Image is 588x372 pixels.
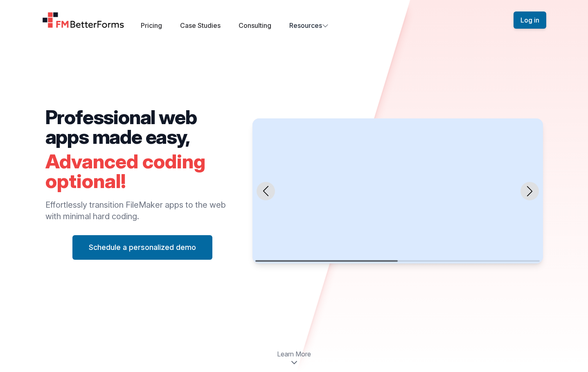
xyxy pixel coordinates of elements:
a: Case Studies [180,21,221,29]
a: Home [42,12,125,28]
h2: Professional web apps made easy, [45,107,240,147]
span: Learn More [277,349,311,359]
a: Consulting [239,21,271,29]
button: Resources [289,20,329,30]
swiper-slide: 1 / 2 [252,118,543,264]
nav: Global [32,10,556,30]
p: Effortlessly transition FileMaker apps to the web with minimal hard coding. [45,199,240,222]
button: Log in [514,11,546,29]
button: Schedule a personalized demo [72,235,212,260]
h2: Advanced coding optional! [45,152,240,191]
a: Pricing [141,21,162,29]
